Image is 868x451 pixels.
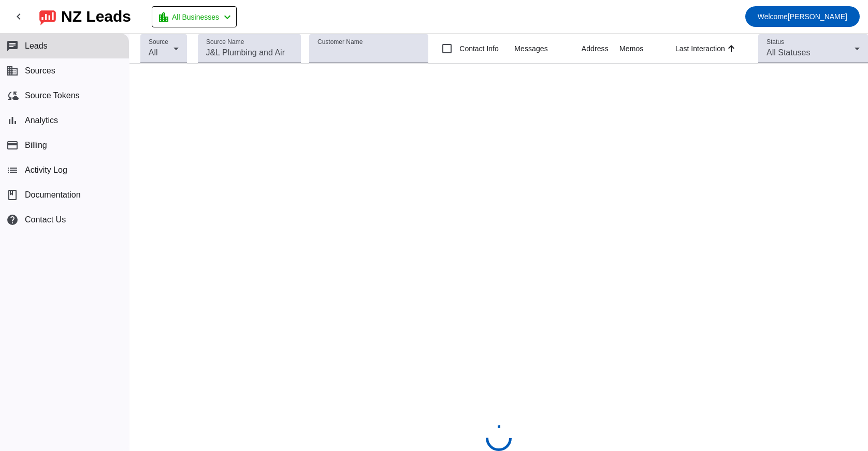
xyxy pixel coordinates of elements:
[39,8,56,25] img: logo
[6,139,19,152] mat-icon: payment
[758,9,847,24] span: [PERSON_NAME]
[206,47,293,59] input: J&L Plumbing and Air
[514,34,581,64] th: Messages
[317,39,363,46] mat-label: Customer Name
[152,6,237,27] button: All Businesses
[6,65,19,77] mat-icon: business
[172,10,219,24] span: All Businesses
[149,39,168,46] mat-label: Source
[25,215,66,224] span: Contact Us
[766,48,810,57] span: All Statuses
[25,166,67,175] span: Activity Log
[25,141,47,150] span: Billing
[149,48,158,57] span: All
[6,40,19,52] mat-icon: chat
[25,91,80,100] span: Source Tokens
[6,164,19,176] mat-icon: list
[457,43,499,54] label: Contact Info
[758,12,788,21] span: Welcome
[25,66,55,76] span: Sources
[157,11,170,23] mat-icon: location_city
[6,89,19,102] mat-icon: cloud_sync
[675,43,725,54] div: Last Interaction
[25,190,81,200] span: Documentation
[61,9,131,24] div: NZ Leads
[12,10,25,23] mat-icon: chevron_left
[582,34,619,64] th: Address
[619,34,675,64] th: Memos
[745,6,860,27] button: Welcome[PERSON_NAME]
[221,11,234,23] mat-icon: chevron_left
[6,189,19,201] span: book
[206,39,244,46] mat-label: Source Name
[766,39,784,46] mat-label: Status
[25,41,48,51] span: Leads
[25,116,58,125] span: Analytics
[6,214,19,226] mat-icon: help
[6,114,19,127] mat-icon: bar_chart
